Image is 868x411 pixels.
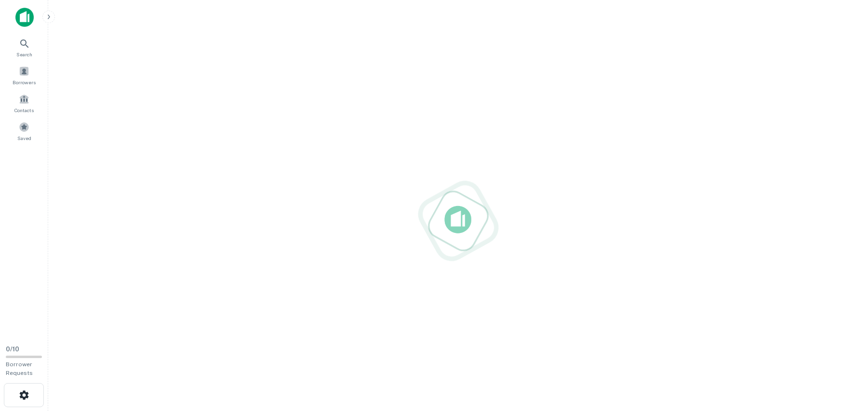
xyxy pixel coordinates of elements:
span: 0 / 10 [6,346,19,353]
span: Contacts [14,106,34,114]
a: Search [3,34,45,60]
a: Saved [3,118,45,144]
a: Contacts [3,90,45,116]
iframe: Chat Widget [820,334,868,380]
span: Search [16,51,32,58]
img: capitalize-icon.png [15,8,34,27]
span: Borrowers [13,78,36,86]
span: Borrower Requests [6,361,33,376]
span: Saved [17,134,31,142]
a: Borrowers [3,62,45,88]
